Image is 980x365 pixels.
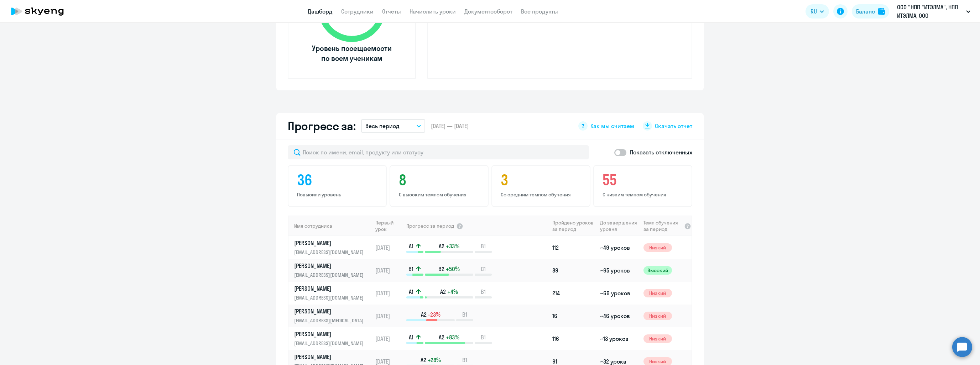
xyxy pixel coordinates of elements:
span: +4% [447,288,458,296]
span: Низкий [643,289,672,297]
p: Показать отключенных [630,148,692,157]
span: Низкий [643,243,672,252]
td: 116 [549,327,597,350]
p: ООО "НПП "ИТЭЛМА", НПП ИТЭЛМА, ООО [897,3,963,20]
th: Первый урок [372,216,406,236]
p: [EMAIL_ADDRESS][DOMAIN_NAME] [294,248,367,256]
td: [DATE] [372,327,406,350]
span: Прогресс за период [406,223,454,229]
a: Сотрудники [341,8,374,15]
span: A2 [439,333,444,341]
p: [PERSON_NAME] [294,330,367,338]
p: [PERSON_NAME] [294,307,367,315]
button: ООО "НПП "ИТЭЛМА", НПП ИТЭЛМА, ООО [893,3,974,20]
p: [PERSON_NAME] [294,262,367,270]
p: Весь период [365,122,400,130]
img: balance [878,8,885,15]
td: [DATE] [372,259,406,282]
span: [DATE] — [DATE] [431,122,469,130]
span: C1 [481,265,486,273]
td: ~65 уроков [597,259,640,282]
span: B1 [408,265,413,273]
td: [DATE] [372,282,406,305]
p: С низким темпом обучения [603,191,685,198]
p: [EMAIL_ADDRESS][DOMAIN_NAME] [294,294,367,302]
span: B1 [462,356,467,364]
input: Поиск по имени, email, продукту или статусу [288,145,589,159]
span: +50% [446,265,460,273]
button: RU [806,4,829,18]
th: Имя сотрудника [288,216,372,236]
span: RU [810,7,817,16]
span: Как мы считаем [590,122,634,130]
p: [EMAIL_ADDRESS][MEDICAL_DATA][DOMAIN_NAME] [294,317,367,324]
span: B1 [481,333,486,341]
a: Отчеты [382,8,401,15]
div: Баланс [856,7,875,16]
span: +28% [428,356,441,364]
span: +83% [446,333,459,341]
span: B1 [462,311,467,318]
h4: 36 [297,171,380,189]
td: ~69 уроков [597,282,640,305]
span: Уровень посещаемости по всем ученикам [311,43,393,63]
td: ~46 уроков [597,305,640,327]
th: До завершения уровня [597,216,640,236]
p: [EMAIL_ADDRESS][DOMAIN_NAME] [294,339,367,347]
a: Документооборот [464,8,512,15]
span: Скачать отчет [655,122,692,130]
h4: 3 [501,171,583,189]
span: A1 [409,288,413,296]
td: ~13 уроков [597,327,640,350]
h2: Прогресс за: [288,119,355,133]
a: [PERSON_NAME][EMAIL_ADDRESS][DOMAIN_NAME] [294,330,372,347]
span: +33% [446,242,459,250]
span: Темп обучения за период [643,219,682,232]
span: A2 [421,356,426,364]
span: Низкий [643,334,672,343]
span: -23% [428,311,441,318]
td: 89 [549,259,597,282]
p: [EMAIL_ADDRESS][DOMAIN_NAME] [294,271,367,279]
p: С высоким темпом обучения [399,191,481,198]
span: A2 [440,288,446,296]
a: Дашборд [308,8,333,15]
td: 214 [549,282,597,305]
th: Пройдено уроков за период [549,216,597,236]
a: [PERSON_NAME][EMAIL_ADDRESS][DOMAIN_NAME] [294,239,372,256]
button: Весь период [361,119,425,133]
a: [PERSON_NAME][EMAIL_ADDRESS][MEDICAL_DATA][DOMAIN_NAME] [294,307,372,324]
p: Со средним темпом обучения [501,191,583,198]
p: Повысили уровень [297,191,380,198]
td: 16 [549,305,597,327]
h4: 55 [603,171,685,189]
p: [PERSON_NAME] [294,353,367,361]
td: ~49 уроков [597,236,640,259]
span: Высокий [643,266,672,275]
p: [PERSON_NAME] [294,285,367,292]
span: B1 [481,288,486,296]
span: A2 [439,242,444,250]
span: Низкий [643,312,672,320]
a: Начислить уроки [410,8,456,15]
a: [PERSON_NAME][EMAIL_ADDRESS][DOMAIN_NAME] [294,262,372,279]
p: [PERSON_NAME] [294,239,367,247]
span: A1 [409,242,413,250]
a: Все продукты [521,8,558,15]
td: [DATE] [372,236,406,259]
td: 112 [549,236,597,259]
button: Балансbalance [852,4,889,18]
td: [DATE] [372,305,406,327]
span: B2 [438,265,444,273]
span: A2 [421,311,427,318]
span: B1 [481,242,486,250]
h4: 8 [399,171,481,189]
a: [PERSON_NAME][EMAIL_ADDRESS][DOMAIN_NAME] [294,285,372,302]
span: A1 [409,333,413,341]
